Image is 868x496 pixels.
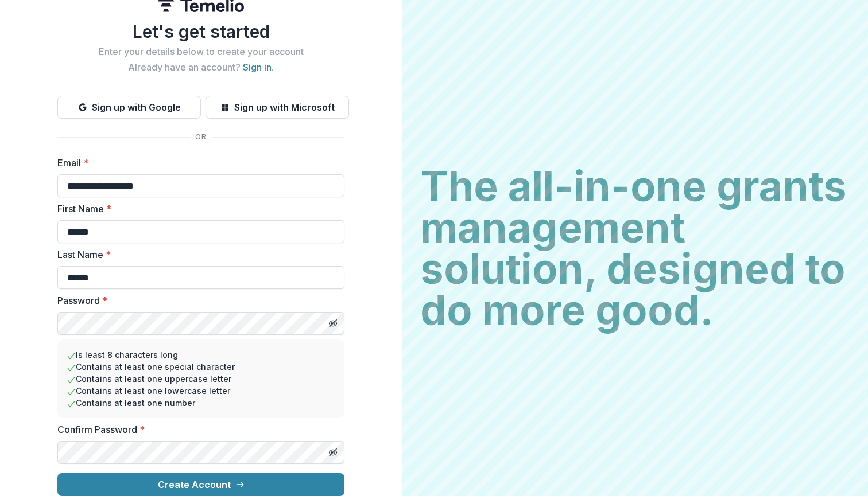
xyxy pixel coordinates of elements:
label: Password [57,294,338,307]
label: First Name [57,202,338,216]
button: Sign up with Google [57,96,201,119]
label: Email [57,156,338,170]
button: Sign up with Microsoft [206,96,349,119]
button: Toggle password visibility [324,443,342,462]
li: Contains at least one lowercase letter [67,385,335,397]
li: Contains at least one special character [67,361,335,373]
a: Sign in [243,61,272,73]
h1: Let's get started [57,21,344,42]
h2: Already have an account? . [57,62,344,73]
h2: Enter your details below to create your account [57,46,344,57]
li: Contains at least one uppercase letter [67,373,335,385]
button: Create Account [57,473,344,496]
label: Confirm Password [57,423,338,436]
label: Last Name [57,248,338,261]
li: Contains at least one number [67,397,335,409]
button: Toggle password visibility [324,314,342,333]
li: Is least 8 characters long [67,349,335,361]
